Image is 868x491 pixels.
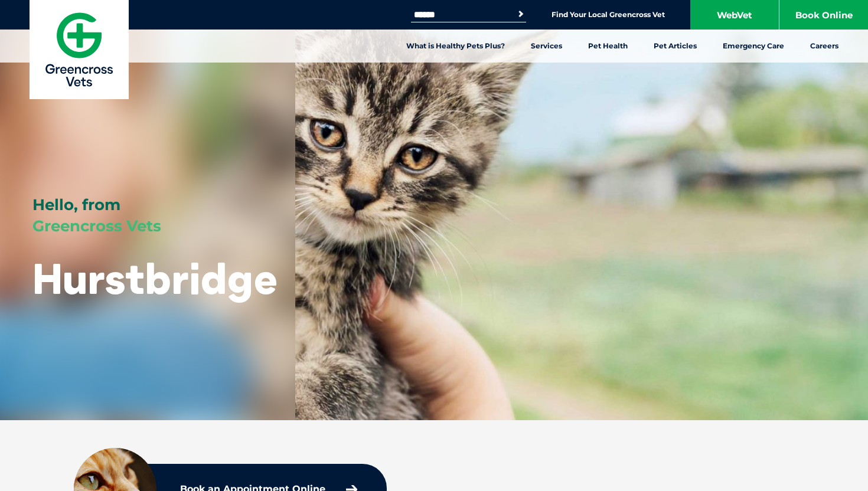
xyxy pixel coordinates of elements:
a: Careers [797,30,851,63]
a: Services [518,30,575,63]
h1: Hurstbridge [32,255,278,302]
a: Pet Articles [641,30,710,63]
span: Greencross Vets [32,217,161,235]
button: Search [515,8,527,20]
a: Find Your Local Greencross Vet [552,10,665,19]
a: Emergency Care [710,30,797,63]
a: What is Healthy Pets Plus? [393,30,518,63]
span: Hello, from [32,195,120,214]
a: Pet Health [575,30,641,63]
